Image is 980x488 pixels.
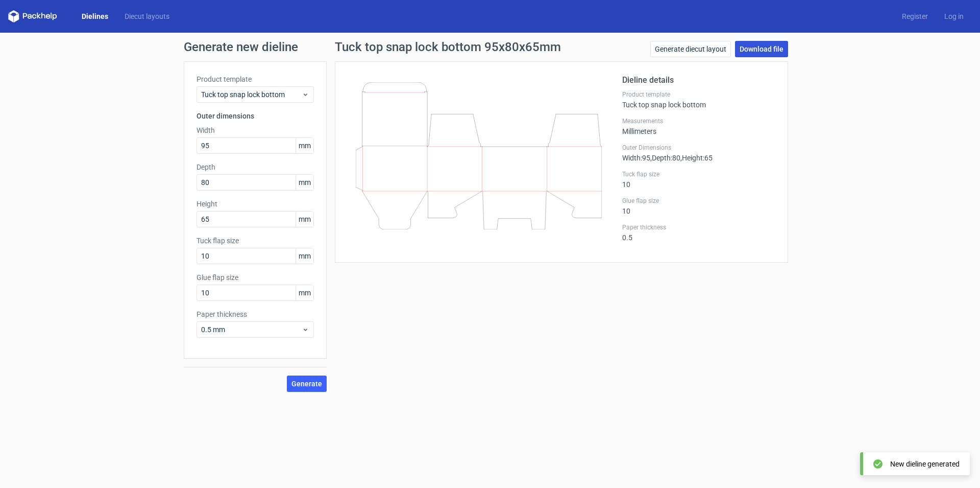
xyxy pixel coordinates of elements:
label: Width [197,125,314,135]
div: New dieline generated [890,459,960,469]
div: 10 [622,197,775,215]
div: 10 [622,170,775,189]
label: Depth [197,162,314,172]
span: Width : 95 [622,154,650,162]
span: mm [296,248,313,264]
label: Tuck flap size [197,236,314,246]
h2: Dieline details [622,74,775,86]
label: Height [197,199,314,209]
span: Generate [291,380,322,387]
span: mm [296,138,313,153]
label: Paper thickness [622,223,775,231]
label: Outer Dimensions [622,144,775,152]
div: Millimeters [622,117,775,135]
a: Generate diecut layout [650,41,731,57]
label: Product template [622,90,775,99]
span: Tuck top snap lock bottom [201,89,302,100]
span: , Height : 65 [680,154,713,162]
a: Diecut layouts [116,11,178,21]
span: , Depth : 80 [650,154,680,162]
a: Dielines [73,11,116,21]
span: mm [296,212,313,227]
span: 0.5 mm [201,324,302,335]
span: mm [296,175,313,190]
label: Paper thickness [197,309,314,319]
label: Product template [197,74,314,84]
button: Generate [287,376,327,392]
label: Tuck flap size [622,170,775,178]
div: Tuck top snap lock bottom [622,90,775,109]
label: Glue flap size [622,197,775,205]
div: 0.5 [622,223,775,242]
a: Register [894,11,936,21]
span: mm [296,285,313,300]
h1: Generate new dieline [184,41,796,53]
label: Glue flap size [197,272,314,283]
h1: Tuck top snap lock bottom 95x80x65mm [335,41,561,53]
label: Measurements [622,117,775,125]
h3: Outer dimensions [197,111,314,121]
a: Log in [936,11,972,21]
a: Download file [735,41,788,57]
